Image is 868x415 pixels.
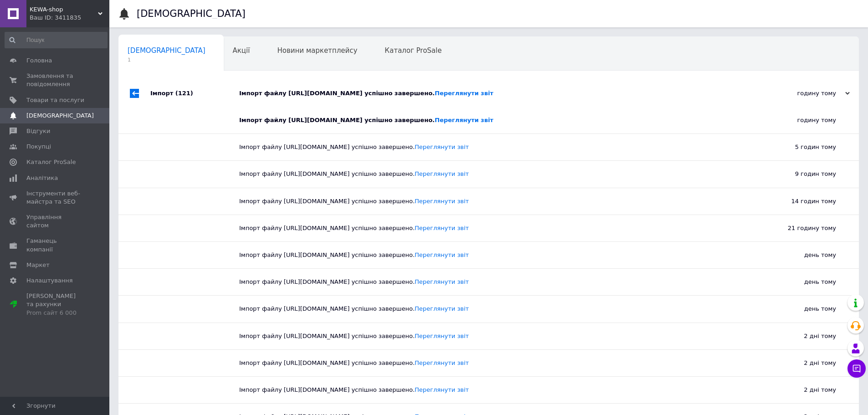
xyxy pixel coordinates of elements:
span: Каталог ProSale [385,46,442,55]
div: 5 годин тому [745,134,859,160]
a: Переглянути звіт [415,333,469,339]
a: Переглянути звіт [415,143,469,150]
a: Переглянути звіт [415,386,469,393]
div: Імпорт файлу [URL][DOMAIN_NAME] успішно завершено. [239,170,745,178]
a: Переглянути звіт [415,305,469,312]
div: Імпорт файлу [URL][DOMAIN_NAME] успішно завершено. [239,359,745,367]
div: Імпорт файлу [URL][DOMAIN_NAME] успішно завершено. [239,305,745,313]
a: Переглянути звіт [415,278,469,285]
div: годину тому [745,107,859,133]
div: день тому [745,296,859,322]
span: (121) [175,90,193,97]
div: Імпорт файлу [URL][DOMAIN_NAME] успішно завершено. [239,251,745,259]
span: Акції [233,46,250,55]
div: 14 годин тому [745,188,859,215]
div: 2 дні тому [745,323,859,349]
span: Інструменти веб-майстра та SEO [26,190,84,206]
h1: [DEMOGRAPHIC_DATA] [137,8,246,19]
div: Ваш ID: 3411835 [30,14,109,22]
a: Переглянути звіт [435,90,493,97]
a: Переглянути звіт [415,359,469,366]
span: [DEMOGRAPHIC_DATA] [26,112,94,120]
div: Імпорт файлу [URL][DOMAIN_NAME] успішно завершено. [239,386,745,394]
div: 2 дні тому [745,350,859,376]
span: KEWA-shop [30,5,98,14]
a: Переглянути звіт [415,225,469,231]
div: 9 годин тому [745,161,859,187]
div: день тому [745,269,859,295]
span: Новини маркетплейсу [277,46,357,55]
span: Управління сайтом [26,213,84,230]
div: день тому [745,242,859,268]
div: Імпорт файлу [URL][DOMAIN_NAME] успішно завершено. [239,143,745,151]
span: Каталог ProSale [26,158,76,166]
a: Переглянути звіт [435,117,493,123]
div: Імпорт файлу [URL][DOMAIN_NAME] успішно завершено. [239,332,745,340]
span: Налаштування [26,277,73,285]
span: [PERSON_NAME] та рахунки [26,292,84,317]
span: Товари та послуги [26,96,84,104]
span: Аналітика [26,174,58,182]
span: 1 [128,56,205,63]
span: Гаманець компанії [26,237,84,253]
a: Переглянути звіт [415,251,469,258]
div: 2 дні тому [745,377,859,403]
div: Імпорт файлу [URL][DOMAIN_NAME] успішно завершено. [239,278,745,286]
span: Відгуки [26,127,50,135]
button: Чат з покупцем [847,359,866,378]
div: 21 годину тому [745,215,859,241]
div: Імпорт файлу [URL][DOMAIN_NAME] успішно завершено. [239,197,745,205]
span: Замовлення та повідомлення [26,72,84,88]
div: годину тому [759,89,850,97]
a: Переглянути звіт [415,170,469,177]
div: Імпорт [150,80,239,107]
div: Prom сайт 6 000 [26,309,84,317]
span: Покупці [26,143,51,151]
a: Переглянути звіт [415,198,469,205]
div: Імпорт файлу [URL][DOMAIN_NAME] успішно завершено. [239,116,745,124]
div: Імпорт файлу [URL][DOMAIN_NAME] успішно завершено. [239,89,759,97]
div: Імпорт файлу [URL][DOMAIN_NAME] успішно завершено. [239,224,745,232]
span: Головна [26,56,52,65]
span: Маркет [26,261,50,269]
input: Пошук [5,32,108,48]
span: [DEMOGRAPHIC_DATA] [128,46,205,55]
